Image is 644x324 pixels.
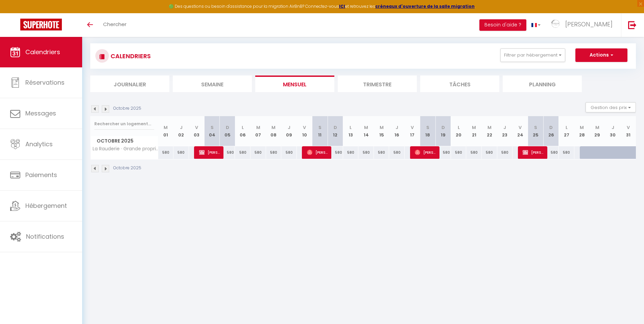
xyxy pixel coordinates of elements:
[266,116,282,146] th: 08
[25,48,60,56] span: Calendriers
[482,146,497,159] div: 580
[534,124,537,131] abbr: S
[380,124,384,131] abbr: M
[389,116,405,146] th: 16
[466,116,482,146] th: 21
[580,124,584,131] abbr: M
[620,116,636,146] th: 31
[339,3,345,9] a: ICI
[266,146,282,159] div: 580
[420,75,499,92] li: Tâches
[396,124,398,131] abbr: J
[189,116,205,146] th: 03
[25,140,53,148] span: Analytics
[164,124,168,131] abbr: M
[318,124,321,131] abbr: S
[255,75,334,92] li: Mensuel
[426,124,429,131] abbr: S
[251,116,266,146] th: 07
[415,146,435,159] span: [PERSON_NAME]
[458,124,460,131] abbr: L
[479,19,526,31] button: Besoin d'aide ?
[551,19,561,29] img: ...
[503,75,582,92] li: Planning
[103,21,126,28] span: Chercher
[565,20,613,28] span: [PERSON_NAME]
[523,146,543,159] span: [PERSON_NAME]
[211,124,214,131] abbr: S
[595,124,599,131] abbr: M
[374,116,389,146] th: 15
[113,105,141,112] p: Octobre 2025
[500,48,565,62] button: Filtrer par hébergement
[435,116,451,146] th: 19
[235,146,251,159] div: 580
[297,116,312,146] th: 10
[605,116,621,146] th: 30
[374,146,389,159] div: 580
[497,116,513,146] th: 23
[435,146,451,159] div: 580
[528,116,544,146] th: 25
[628,21,637,29] img: logout
[173,146,189,159] div: 580
[590,116,605,146] th: 29
[338,75,417,92] li: Trimestre
[307,146,328,159] span: [PERSON_NAME] wants
[20,19,62,30] img: Super Booking
[546,13,621,37] a: ... [PERSON_NAME]
[358,116,374,146] th: 14
[288,124,290,131] abbr: J
[109,48,151,64] h3: CALENDRIERS
[98,13,132,37] a: Chercher
[281,146,297,159] div: 580
[472,124,476,131] abbr: M
[94,118,154,130] input: Rechercher un logement...
[226,124,229,131] abbr: D
[543,116,559,146] th: 26
[566,124,568,131] abbr: L
[328,146,343,159] div: 580
[482,116,497,146] th: 22
[519,124,522,131] abbr: V
[451,116,467,146] th: 20
[358,146,374,159] div: 580
[5,3,26,23] button: Ouvrir le widget de chat LiveChat
[442,124,445,131] abbr: D
[204,116,220,146] th: 04
[256,124,260,131] abbr: M
[512,116,528,146] th: 24
[199,146,220,159] span: [PERSON_NAME]
[271,124,276,131] abbr: M
[350,124,352,131] abbr: L
[574,116,590,146] th: 28
[575,48,627,62] button: Actions
[312,116,328,146] th: 11
[158,116,174,146] th: 01
[343,116,359,146] th: 13
[612,124,614,131] abbr: J
[497,146,513,159] div: 580
[90,75,169,92] li: Journalier
[195,124,198,131] abbr: V
[158,146,174,159] div: 580
[25,109,56,117] span: Messages
[92,146,159,151] span: La Rauderie · Grande propriété, 25 pers. piscine, nature
[543,146,559,159] div: 580
[328,116,343,146] th: 12
[25,201,67,210] span: Hébergement
[281,116,297,146] th: 09
[91,136,158,146] span: Octobre 2025
[466,146,482,159] div: 580
[375,3,475,9] a: créneaux d'ouverture de la salle migration
[503,124,506,131] abbr: J
[242,124,244,131] abbr: L
[586,102,636,112] button: Gestion des prix
[343,146,359,159] div: 580
[411,124,414,131] abbr: V
[113,165,141,171] p: Octobre 2025
[451,146,467,159] div: 580
[364,124,368,131] abbr: M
